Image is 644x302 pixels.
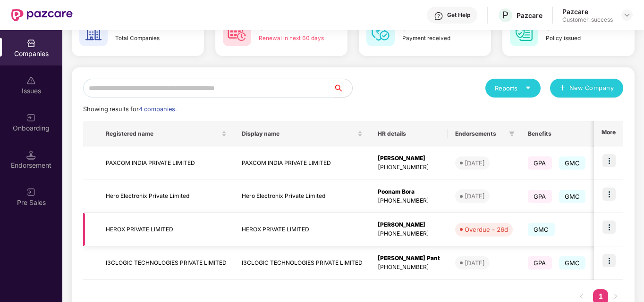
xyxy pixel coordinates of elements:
td: HEROX PRIVATE LIMITED [234,213,370,246]
span: right [613,294,619,299]
div: [PERSON_NAME] [378,220,440,229]
th: Display name [234,121,370,147]
div: Get Help [447,11,470,19]
span: plus [559,85,566,92]
span: left [579,294,585,299]
span: GPA [528,190,552,203]
img: svg+xml;base64,PHN2ZyBpZD0iSXNzdWVzX2Rpc2FibGVkIiB4bWxucz0iaHR0cDovL3d3dy53My5vcmcvMjAwMC9zdmciIH... [26,76,36,85]
span: search [333,84,352,92]
img: New Pazcare Logo [11,9,73,21]
span: filter [509,131,515,137]
td: Hero Electronix Private Limited [98,180,234,213]
th: HR details [370,121,448,147]
span: 4 companies. [139,106,177,113]
div: Payment received [402,34,467,42]
div: [DATE] [465,191,485,201]
div: [PERSON_NAME] Pant [378,254,440,263]
div: [DATE] [465,158,485,168]
div: Policy issued [546,34,611,42]
div: Renewal in next 60 days [259,34,324,42]
span: caret-down [525,85,531,91]
img: svg+xml;base64,PHN2ZyBpZD0iQ29tcGFuaWVzIiB4bWxucz0iaHR0cDovL3d3dy53My5vcmcvMjAwMC9zdmciIHdpZHRoPS... [26,39,36,48]
img: svg+xml;base64,PHN2ZyB3aWR0aD0iMjAiIGhlaWdodD0iMjAiIHZpZXdCb3g9IjAgMCAyMCAyMCIgZmlsbD0ibm9uZSIgeG... [26,113,36,122]
div: Reports [495,83,531,93]
img: svg+xml;base64,PHN2ZyB4bWxucz0iaHR0cDovL3d3dy53My5vcmcvMjAwMC9zdmciIHdpZHRoPSI2MCIgaGVpZ2h0PSI2MC... [510,18,538,46]
td: HEROX PRIVATE LIMITED [98,213,234,246]
button: plusNew Company [550,79,623,98]
img: svg+xml;base64,PHN2ZyBpZD0iSGVscC0zMngzMiIgeG1sbnM9Imh0dHA6Ly93d3cudzMub3JnLzIwMDAvc3ZnIiB3aWR0aD... [434,11,443,21]
div: Pazcare [517,11,542,20]
td: I3CLOGIC TECHNOLOGIES PRIVATE LIMITED [234,246,370,280]
button: search [333,79,353,98]
span: P [502,9,508,21]
span: GMC [528,223,555,236]
div: [PHONE_NUMBER] [378,196,440,205]
img: icon [602,188,616,201]
span: Display name [242,130,356,138]
img: icon [602,220,616,234]
img: svg+xml;base64,PHN2ZyBpZD0iRHJvcGRvd24tMzJ4MzIiIHhtbG5zPSJodHRwOi8vd3d3LnczLm9yZy8yMDAwL3N2ZyIgd2... [623,11,631,19]
span: GMC [559,256,586,269]
div: [DATE] [465,258,485,268]
div: [PERSON_NAME] [378,154,440,163]
td: PAXCOM INDIA PRIVATE LIMITED [234,147,370,180]
img: svg+xml;base64,PHN2ZyB4bWxucz0iaHR0cDovL3d3dy53My5vcmcvMjAwMC9zdmciIHdpZHRoPSI2MCIgaGVpZ2h0PSI2MC... [79,18,108,46]
div: [PHONE_NUMBER] [378,229,440,238]
span: GPA [528,156,552,170]
div: [PHONE_NUMBER] [378,163,440,172]
span: GPA [528,256,552,269]
img: icon [602,254,616,267]
img: svg+xml;base64,PHN2ZyB3aWR0aD0iMjAiIGhlaWdodD0iMjAiIHZpZXdCb3g9IjAgMCAyMCAyMCIgZmlsbD0ibm9uZSIgeG... [26,188,36,197]
td: I3CLOGIC TECHNOLOGIES PRIVATE LIMITED [98,246,234,280]
span: GMC [559,190,586,203]
span: GMC [559,156,586,170]
span: Showing results for [83,106,177,113]
span: New Company [569,83,614,93]
div: Poonam Bora [378,188,440,196]
div: Total Companies [115,34,180,42]
td: Hero Electronix Private Limited [234,180,370,213]
span: Registered name [106,130,220,138]
span: filter [507,128,517,139]
img: svg+xml;base64,PHN2ZyB3aWR0aD0iMTQuNSIgaGVpZ2h0PSIxNC41IiB2aWV3Qm94PSIwIDAgMTYgMTYiIGZpbGw9Im5vbm... [26,150,36,160]
img: icon [602,154,616,167]
th: Benefits [520,121,605,147]
td: PAXCOM INDIA PRIVATE LIMITED [98,147,234,180]
div: Overdue - 26d [465,225,508,234]
th: Registered name [98,121,234,147]
th: More [594,121,623,147]
div: Pazcare [562,7,613,16]
div: Customer_success [562,16,613,24]
img: svg+xml;base64,PHN2ZyB4bWxucz0iaHR0cDovL3d3dy53My5vcmcvMjAwMC9zdmciIHdpZHRoPSI2MCIgaGVpZ2h0PSI2MC... [223,18,251,46]
div: [PHONE_NUMBER] [378,263,440,272]
span: Endorsements [455,130,505,138]
img: svg+xml;base64,PHN2ZyB4bWxucz0iaHR0cDovL3d3dy53My5vcmcvMjAwMC9zdmciIHdpZHRoPSI2MCIgaGVpZ2h0PSI2MC... [366,18,395,46]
